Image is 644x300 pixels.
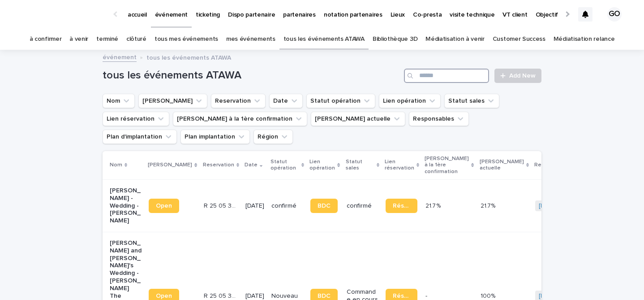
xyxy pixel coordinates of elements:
[110,187,142,225] p: [PERSON_NAME] - Wedding - [PERSON_NAME]
[425,200,442,210] p: 21.7 %
[607,7,622,22] div: GO
[493,29,545,50] a: Customer Success
[534,160,571,170] p: Responsables
[180,130,250,144] button: Plan implantation
[309,157,335,174] p: Lien opération
[148,160,192,170] p: [PERSON_NAME]
[269,94,303,108] button: Date
[310,199,338,213] a: BDC
[393,203,410,209] span: Réservation
[30,29,62,50] a: à confirmer
[103,52,137,62] a: événement
[318,293,331,299] span: BDC
[425,291,429,300] p: -
[271,292,303,300] p: Nouveau
[226,29,275,50] a: mes événements
[480,157,524,174] p: [PERSON_NAME] actuelle
[379,94,441,108] button: Lien opération
[425,29,485,50] a: Médiatisation à venir
[481,291,497,300] p: 100%
[155,29,218,50] a: tous mes événements
[270,157,299,174] p: Statut opération
[386,199,417,213] a: Réservation
[318,203,331,209] span: BDC
[306,94,375,108] button: Statut opération
[126,29,146,50] a: clôturé
[103,130,177,144] button: Plan d'implantation
[203,160,234,170] p: Reservation
[103,69,400,82] h1: tous les événements ATAWA
[245,292,264,300] p: [DATE]
[245,202,264,210] p: [DATE]
[211,94,266,108] button: Reservation
[404,69,489,83] input: Search
[444,94,499,108] button: Statut sales
[346,157,374,174] p: Statut sales
[149,199,179,213] a: Open
[18,5,105,23] img: Ls34BcGeRexTGTNfXpUC
[283,29,365,50] a: tous les événements ATAWA
[373,29,417,50] a: Bibliothèque 3D
[173,112,307,126] button: Marge à la 1ère confirmation
[146,52,231,62] p: tous les événements ATAWA
[110,160,122,170] p: Nom
[311,112,405,126] button: Marge actuelle
[409,112,469,126] button: Responsables
[204,200,237,210] p: R 25 05 3705
[103,94,135,108] button: Nom
[156,203,172,209] span: Open
[96,29,118,50] a: terminé
[156,293,172,299] span: Open
[138,94,207,108] button: Lien Stacker
[539,202,588,210] a: [PERSON_NAME]
[425,154,469,177] p: [PERSON_NAME] à la 1ère confirmation
[69,29,88,50] a: à venir
[347,202,378,210] p: confirmé
[253,130,293,144] button: Région
[539,292,588,300] a: [PERSON_NAME]
[385,157,414,174] p: Lien réservation
[103,112,169,126] button: Lien réservation
[271,202,303,210] p: confirmé
[509,73,536,79] span: Add New
[554,29,615,50] a: Médiatisation relance
[204,291,237,300] p: R 25 05 3506
[494,69,541,83] a: Add New
[245,160,258,170] p: Date
[481,200,497,210] p: 21.7%
[393,293,410,299] span: Réservation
